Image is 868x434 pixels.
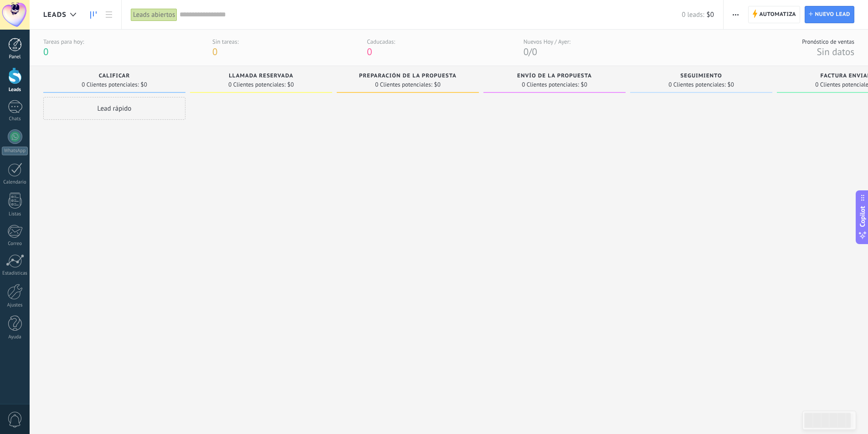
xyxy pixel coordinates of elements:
[288,82,294,87] span: $0
[2,54,28,60] div: Panel
[43,97,185,120] div: Lead rápido
[43,46,48,58] span: 0
[805,6,854,23] a: Nuevo lead
[858,206,867,227] span: Copilot
[529,46,532,58] span: /
[817,46,854,58] span: Sin datos
[375,82,432,87] span: 0 Clientes potenciales:
[341,73,474,81] div: Preparación de la propuesta
[581,82,587,87] span: $0
[43,38,84,46] div: Tareas para hoy:
[434,82,441,87] span: $0
[359,73,457,79] span: Preparación de la propuesta
[728,82,734,87] span: $0
[43,10,67,19] span: Leads
[2,87,28,93] div: Leads
[2,271,28,276] div: Estadísticas
[99,73,130,79] span: Calificar
[82,82,139,87] span: 0 Clientes potenciales:
[367,38,395,46] div: Caducadas:
[488,73,621,81] div: Envío de la propuesta
[2,334,28,340] div: Ayuda
[707,10,714,19] span: $0
[228,82,285,87] span: 0 Clientes potenciales:
[635,73,768,81] div: Seguimiento
[682,10,704,19] span: 0 leads:
[212,46,217,58] span: 0
[517,73,592,79] span: Envío de la propuesta
[815,6,850,23] span: Nuevo lead
[195,73,328,81] div: Llamada reservada
[524,38,570,46] div: Nuevos Hoy / Ayer:
[229,73,293,79] span: Llamada reservada
[522,82,579,87] span: 0 Clientes potenciales:
[141,82,147,87] span: $0
[680,73,722,79] span: Seguimiento
[759,6,796,23] span: Automatiza
[131,8,177,21] div: Leads abiertos
[48,73,181,81] div: Calificar
[2,211,28,217] div: Listas
[212,38,239,46] div: Sin tareas:
[668,82,725,87] span: 0 Clientes potenciales:
[2,179,28,185] div: Calendario
[2,302,28,308] div: Ajustes
[524,46,529,58] span: 0
[367,46,372,58] span: 0
[2,241,28,247] div: Correo
[532,46,537,58] span: 0
[2,147,28,155] div: WhatsApp
[748,6,800,23] a: Automatiza
[802,38,854,46] div: Pronóstico de ventas
[2,116,28,122] div: Chats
